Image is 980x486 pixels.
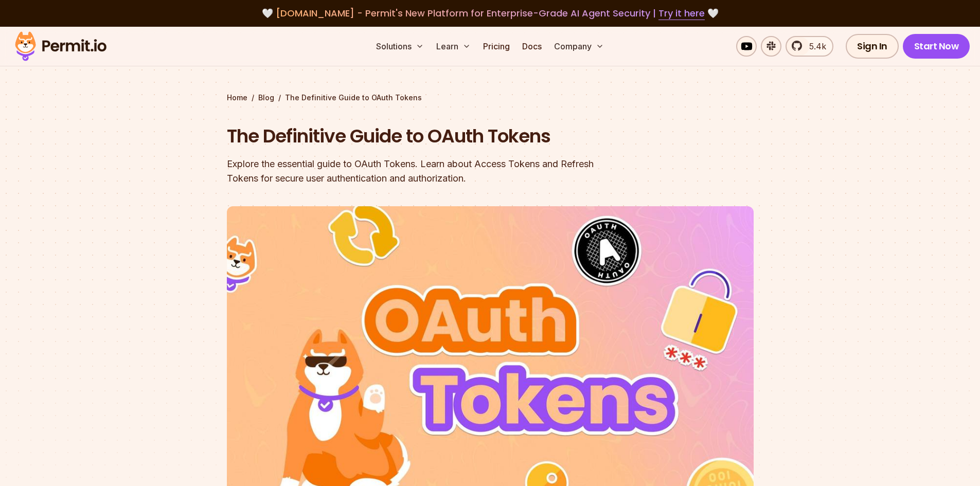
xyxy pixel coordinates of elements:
[227,123,622,149] h1: The Definitive Guide to OAuth Tokens
[227,93,247,103] a: Home
[276,7,705,20] span: [DOMAIN_NAME] - Permit's New Platform for Enterprise-Grade AI Agent Security |
[903,34,970,59] a: Start Now
[432,36,475,57] button: Learn
[518,36,546,57] a: Docs
[372,36,428,57] button: Solutions
[658,7,705,20] a: Try it here
[846,34,899,59] a: Sign In
[550,36,608,57] button: Company
[786,36,833,57] a: 5.4k
[479,36,514,57] a: Pricing
[227,157,622,186] div: Explore the essential guide to OAuth Tokens. Learn about Access Tokens and Refresh Tokens for sec...
[227,93,754,103] div: / /
[10,29,111,64] img: Permit logo
[25,6,955,21] div: 🤍 🤍
[803,40,826,52] span: 5.4k
[258,93,274,103] a: Blog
